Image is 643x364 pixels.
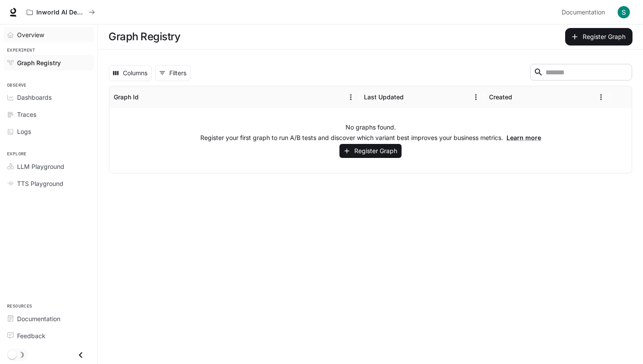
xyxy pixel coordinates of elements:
div: Last Updated [364,93,404,101]
p: Register your first graph to run A/B tests and discover which variant best improves your business... [200,133,541,142]
button: Close drawer [71,346,91,364]
a: Traces [3,107,94,122]
button: User avatar [615,3,633,21]
span: Dashboards [17,93,52,102]
div: Graph Id [114,93,139,101]
a: Documentation [558,3,612,21]
p: Inworld AI Demos [36,9,85,16]
button: Menu [344,91,357,104]
span: Logs [17,127,31,136]
button: Sort [140,91,153,104]
p: No graphs found. [346,123,396,132]
h1: Graph Registry [108,28,180,45]
a: Dashboards [3,90,94,105]
img: User avatar [618,6,630,18]
button: Show filters [155,65,191,81]
span: Traces [17,110,36,119]
span: Documentation [17,314,60,323]
a: Graph Registry [3,55,94,70]
a: Documentation [3,311,94,326]
a: Overview [3,27,94,42]
span: LLM Playground [17,162,64,171]
span: Overview [17,30,44,39]
div: Created [489,93,512,101]
span: Documentation [562,7,605,18]
div: Search [530,64,632,82]
span: Dark mode toggle [8,350,17,359]
a: TTS Playground [3,176,94,191]
a: Learn more [507,134,541,141]
button: All workspaces [23,3,99,21]
span: TTS Playground [17,179,63,188]
button: Menu [594,91,608,104]
span: Graph Registry [17,58,61,67]
a: LLM Playground [3,159,94,174]
a: Logs [3,124,94,139]
span: Feedback [17,331,45,340]
button: Sort [513,91,526,104]
a: Feedback [3,328,94,343]
button: Register Graph [565,28,633,45]
button: Sort [405,91,418,104]
button: Select columns [109,65,152,81]
button: Menu [469,91,482,104]
button: Register Graph [339,144,402,158]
